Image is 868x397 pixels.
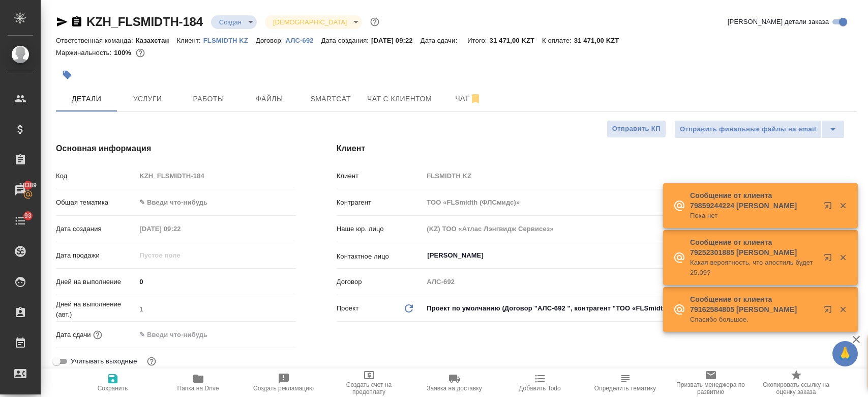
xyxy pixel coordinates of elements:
button: Открыть в новой вкладке [818,299,842,324]
a: KZH_FLSMIDTH-184 [86,15,203,29]
span: Отправить финальные файлы на email [680,124,816,135]
span: Добавить Todo [519,385,560,392]
p: Контрагент [337,197,424,208]
button: Создать рекламацию [241,368,326,397]
p: Итого: [467,37,489,44]
input: Пустое поле [423,168,857,183]
button: Отправить финальные файлы на email [674,120,822,138]
button: Заявка на доставку [412,368,497,397]
h4: Основная информация [56,143,296,155]
p: Проект [337,303,359,314]
span: Сохранить [98,385,128,392]
p: Спасибо большое. [690,315,817,325]
input: Пустое поле [136,248,225,263]
input: ✎ Введи что-нибудь [136,327,225,342]
p: FLSMIDTH KZ [203,37,256,44]
span: Smartcat [306,93,355,105]
input: Пустое поле [136,302,295,317]
input: Пустое поле [423,274,857,289]
p: Наше юр. лицо [337,224,424,234]
button: 0.00 KZT; [134,46,147,60]
p: Договор [337,277,424,287]
span: Детали [62,93,111,105]
button: Скопировать ссылку [71,16,83,28]
input: Пустое поле [423,221,857,236]
div: Проект по умолчанию (Договор "АЛС-692 ", контрагент "ТОО «FLSmidth (ФЛСмидс)»") [423,300,857,317]
span: Учитывать выходные [71,356,137,366]
p: Дней на выполнение (авт.) [56,299,136,320]
a: FLSMIDTH KZ [203,36,256,44]
button: [DEMOGRAPHIC_DATA] [270,18,350,26]
div: ✎ Введи что-нибудь [136,194,295,211]
button: Добавить Todo [497,368,583,397]
a: АЛС-692 [286,36,321,44]
p: 31 471,00 KZT [574,37,627,44]
span: Отправить КП [612,123,661,135]
p: Код [56,171,136,181]
span: Чат с клиентом [367,93,432,105]
span: Создать счет на предоплату [333,381,406,395]
button: Папка на Drive [156,368,241,397]
p: Дней на выполнение [56,277,136,287]
p: [DATE] 09:22 [371,37,421,44]
p: Дата сдачи: [421,37,460,44]
button: Создан [216,18,245,26]
p: Пока нет [690,211,817,221]
p: Казахстан [136,37,177,44]
p: Дата продажи [56,250,136,261]
a: 18389 [3,178,38,203]
button: Доп статусы указывают на важность/срочность заказа [368,15,381,29]
button: Если добавить услуги и заполнить их объемом, то дата рассчитается автоматически [91,328,104,342]
button: Выбери, если сб и вс нужно считать рабочими днями для выполнения заказа. [145,355,158,368]
p: Сообщение от клиента 79859244224 [PERSON_NAME] [690,190,817,211]
button: Закрыть [832,201,853,210]
p: Сообщение от клиента 79252301885 [PERSON_NAME] [690,237,817,258]
span: Папка на Drive [177,385,219,392]
button: Закрыть [832,253,853,262]
p: 31 471,00 KZT [490,37,543,44]
button: Закрыть [832,305,853,314]
p: Клиент: [176,37,203,44]
input: ✎ Введи что-нибудь [136,274,295,289]
p: АЛС-692 [286,37,321,44]
p: Ответственная команда: [56,37,136,44]
a: 93 [3,208,38,234]
div: Создан [265,15,362,29]
p: 100% [114,49,134,56]
span: Услуги [123,93,172,105]
button: Скопировать ссылку для ЯМессенджера [56,16,68,28]
span: Определить тематику [594,385,656,392]
p: К оплате: [542,37,574,44]
input: Пустое поле [423,195,857,210]
input: Пустое поле [136,221,225,236]
span: Создать рекламацию [253,385,314,392]
button: Открыть в новой вкладке [818,247,842,272]
span: Заявка на доставку [427,385,482,392]
button: Определить тематику [583,368,668,397]
span: Файлы [245,93,294,105]
span: Чат [444,92,493,105]
p: Общая тематика [56,197,136,208]
p: Дата создания [56,224,136,234]
p: Сообщение от клиента 79162584805 [PERSON_NAME] [690,294,817,315]
span: Работы [184,93,233,105]
p: Дата сдачи [56,330,91,340]
button: Создать счет на предоплату [326,368,412,397]
p: Договор: [256,37,286,44]
button: Сохранить [70,368,156,397]
p: Какая вероятность, что апостиль будет 25.09? [690,258,817,278]
button: Отправить КП [607,120,666,138]
button: Открыть в новой вкладке [818,195,842,220]
p: Маржинальность: [56,49,114,56]
span: [PERSON_NAME] детали заказа [728,17,829,27]
p: Дата создания: [321,37,371,44]
div: split button [674,120,845,138]
div: Создан [211,15,257,29]
svg: Отписаться [469,93,482,105]
span: 93 [18,211,38,221]
span: 18389 [13,180,43,190]
button: Добавить тэг [56,64,78,86]
div: ✎ Введи что-нибудь [139,197,283,208]
p: Клиент [337,171,424,181]
input: Пустое поле [136,168,295,183]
